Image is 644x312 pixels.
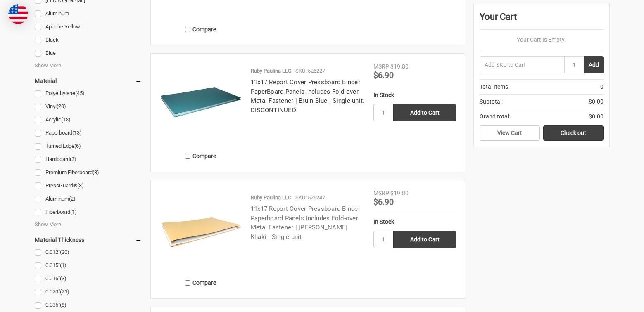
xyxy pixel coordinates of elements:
[480,112,510,121] span: Grand total:
[373,62,389,71] div: MSRP
[480,125,540,141] a: View Cart
[35,76,142,86] h5: Material
[93,169,99,175] span: (3)
[159,149,242,163] label: Compare
[60,249,69,255] span: (20)
[75,90,85,96] span: (45)
[390,190,409,196] span: $19.80
[185,27,190,32] input: Compare
[159,189,242,272] img: 11x17 Report Cover Pressboard Binder Paperboard Panels includes Fold-over Metal Fastener | Woffor...
[35,273,142,284] a: 0.016"
[35,128,142,139] a: Paperboard
[35,194,142,205] a: Aluminum
[185,154,190,159] input: Compare
[600,83,604,91] span: 0
[35,167,142,178] a: Premium Fiberboard
[480,83,509,91] span: Total Items:
[60,302,67,308] span: (8)
[480,56,564,73] input: Add SKU to Cart
[35,235,142,245] h5: Material Thickness
[60,288,69,295] span: (21)
[393,231,456,248] input: Add to Cart
[543,125,604,141] a: Check out
[159,23,242,36] label: Compare
[251,205,360,241] a: 11x17 Report Cover Pressboard Binder Paperboard Panels includes Fold-over Metal Fastener | [PERSO...
[159,276,242,290] label: Compare
[35,154,142,165] a: Hardboard
[589,97,604,106] span: $0.00
[373,217,456,226] div: In Stock
[72,130,82,136] span: (13)
[77,182,84,189] span: (3)
[373,197,394,207] span: $6.90
[373,70,394,80] span: $6.90
[584,56,604,73] button: Add
[60,262,67,268] span: (1)
[35,8,142,19] a: Aluminum
[8,4,28,24] img: duty and tax information for United States
[35,21,142,33] a: Apache Yellow
[35,61,61,70] span: Show More
[35,141,142,152] a: Turned Edge
[480,10,604,30] div: Your Cart
[576,290,644,312] iframe: Google Customer Reviews
[35,35,142,46] a: Black
[70,156,76,162] span: (3)
[35,286,142,298] a: 0.020"
[74,143,81,149] span: (6)
[61,116,71,123] span: (18)
[373,189,389,198] div: MSRP
[35,260,142,271] a: 0.015"
[35,48,142,59] a: Blue
[480,35,604,44] p: Your Cart Is Empty.
[390,63,409,70] span: $19.80
[295,194,325,202] p: SKU: 526247
[70,209,77,215] span: (1)
[57,103,66,109] span: (20)
[159,62,242,145] img: 11x17 Report Cover Pressboard Binder PaperBoard Panels includes Fold-over Metal Fastener | Bruin ...
[35,180,142,191] a: PressGuard®
[35,247,142,258] a: 0.012"
[35,207,142,218] a: Fiberboard
[35,88,142,99] a: Polyethylene
[35,114,142,125] a: Acrylic
[35,300,142,311] a: 0.035"
[185,280,190,286] input: Compare
[35,101,142,112] a: Vinyl
[35,220,61,229] span: Show More
[60,275,67,281] span: (3)
[295,67,325,75] p: SKU: 526227
[373,91,456,99] div: In Stock
[251,78,365,114] a: 11x17 Report Cover Pressboard Binder PaperBoard Panels includes Fold-over Metal Fastener | Bruin ...
[480,97,503,106] span: Subtotal:
[393,104,456,121] input: Add to Cart
[589,112,604,121] span: $0.00
[69,196,76,202] span: (2)
[251,67,292,75] p: Ruby Paulina LLC.
[251,194,292,202] p: Ruby Paulina LLC.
